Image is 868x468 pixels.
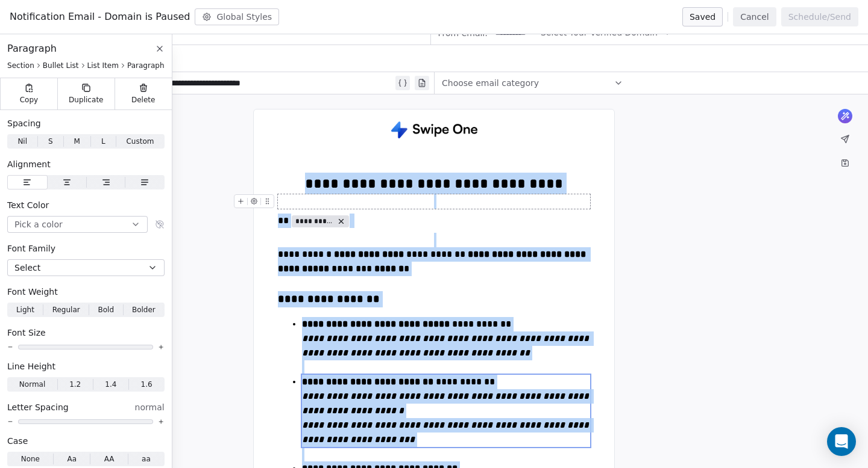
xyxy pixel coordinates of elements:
[16,304,34,315] span: Light
[69,379,81,390] span: 1.2
[733,7,776,26] button: Cancel
[7,360,55,372] span: Line Height
[7,435,28,447] span: Case
[7,42,57,56] span: Paragraph
[87,61,119,70] span: List Item
[132,304,156,315] span: Bolder
[126,136,154,147] span: Custom
[7,286,58,298] span: Font Weight
[10,10,190,24] span: Notification Email - Domain is Paused
[7,327,46,339] span: Font Size
[69,95,103,105] span: Duplicate
[98,304,115,315] span: Bold
[131,95,156,105] span: Delete
[127,61,165,70] span: Paragraph
[7,61,34,70] span: Section
[101,136,105,147] span: L
[141,379,153,390] span: 1.6
[142,454,151,464] span: aa
[74,136,80,147] span: M
[19,379,45,390] span: Normal
[17,136,27,147] span: Nil
[21,454,40,464] span: None
[7,242,55,254] span: Font Family
[43,61,79,70] span: Bullet List
[7,199,49,211] span: Text Color
[14,262,40,274] span: Select
[7,401,69,413] span: Letter Spacing
[104,454,115,464] span: AA
[48,136,53,147] span: S
[135,401,165,413] span: normal
[682,7,723,26] button: Saved
[827,427,856,456] div: Open Intercom Messenger
[68,454,77,464] span: Aa
[52,304,80,315] span: Regular
[195,8,279,25] button: Global Styles
[7,158,51,170] span: Alignment
[7,117,41,129] span: Spacing
[105,379,116,390] span: 1.4
[781,7,858,26] button: Schedule/Send
[7,216,148,233] button: Pick a color
[20,95,39,105] span: Copy
[442,77,539,89] span: Choose email category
